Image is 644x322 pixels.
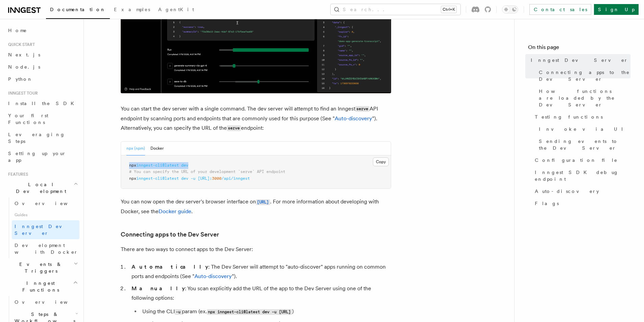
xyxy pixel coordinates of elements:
[539,126,629,132] span: Invoke via UI
[5,49,79,61] a: Next.js
[212,176,221,181] span: 3000
[535,157,618,164] span: Configuration file
[535,200,559,207] span: Flags
[539,88,630,108] span: How functions are loaded by the Dev Server
[532,185,630,197] a: Auto-discovery
[8,132,65,144] span: Leveraging Steps
[46,2,110,19] a: Documentation
[5,258,79,277] button: Events & Triggers
[532,111,630,123] a: Testing functions
[129,163,136,168] span: npx
[5,181,74,195] span: Local Development
[5,73,79,85] a: Python
[536,85,630,111] a: How functions are loaded by the Dev Server
[175,309,182,315] code: -u
[12,220,79,239] a: Inngest Dev Server
[158,7,194,12] span: AgentKit
[132,285,185,292] strong: Manually
[12,296,79,308] a: Overview
[331,4,460,15] button: Search...Ctrl+K
[256,199,270,205] code: [URL]
[539,138,630,151] span: Sending events to the Dev Server
[502,5,518,14] button: Toggle dark mode
[536,123,630,135] a: Invoke via UI
[441,6,456,13] kbd: Ctrl+K
[15,299,84,305] span: Overview
[5,128,79,147] a: Leveraging Steps
[15,201,84,206] span: Overview
[8,151,66,163] span: Setting up your app
[5,91,38,96] span: Inngest tour
[136,176,179,181] span: inngest-cli@latest
[191,176,195,181] span: -u
[129,262,391,281] li: : The Dev Server will attempt to "auto-discover" apps running on common ports and endpoints (See ...
[8,101,78,106] span: Install the SDK
[5,197,79,258] div: Local Development
[531,57,628,64] span: Inngest Dev Server
[373,157,389,166] button: Copy
[532,166,630,185] a: Inngest SDK debug endpoint
[594,4,639,15] a: Sign Up
[129,169,285,174] span: # You can specify the URL of your development `serve` API endpoint
[5,24,79,36] a: Home
[12,209,79,220] span: Guides
[8,64,40,70] span: Node.js
[12,197,79,209] a: Overview
[5,97,79,109] a: Install the SDK
[256,198,270,205] a: [URL]
[121,197,391,216] p: You can now open the dev server's browser interface on . For more information about developing wi...
[126,142,145,155] button: npx (npm)
[535,169,630,182] span: Inngest SDK debug endpoint
[528,43,630,54] h4: On this page
[121,230,219,239] a: Connecting apps to the Dev Server
[121,104,391,133] p: You can start the dev server with a single command. The dev server will attempt to find an Innges...
[5,61,79,73] a: Node.js
[136,163,179,168] span: inngest-cli@latest
[132,264,208,270] strong: Automatically
[181,163,188,168] span: dev
[198,176,212,181] span: [URL]:
[532,197,630,209] a: Flags
[150,142,164,155] button: Docker
[528,54,630,66] a: Inngest Dev Server
[535,114,603,120] span: Testing functions
[5,261,74,274] span: Events & Triggers
[536,135,630,154] a: Sending events to the Dev Server
[12,239,79,258] a: Development with Docker
[159,208,191,215] a: Docker guide
[5,178,79,197] button: Local Development
[50,7,106,12] span: Documentation
[129,176,136,181] span: npx
[5,42,35,47] span: Quick start
[154,2,198,18] a: AgentKit
[529,4,591,15] a: Contact sales
[532,154,630,166] a: Configuration file
[8,76,33,82] span: Python
[355,106,369,112] code: serve
[535,188,599,195] span: Auto-discovery
[194,273,232,279] a: Auto-discovery
[536,66,630,85] a: Connecting apps to the Dev Server
[15,243,78,255] span: Development with Docker
[110,2,154,18] a: Examples
[140,307,391,317] li: Using the CLI param (ex. )
[539,69,630,82] span: Connecting apps to the Dev Server
[114,7,150,12] span: Examples
[121,245,391,254] p: There are two ways to connect apps to the Dev Server:
[8,113,48,125] span: Your first Functions
[5,280,73,293] span: Inngest Functions
[207,309,292,315] code: npx inngest-cli@latest dev -u [URL]
[5,172,28,177] span: Features
[335,115,372,122] a: Auto-discovery
[15,224,72,236] span: Inngest Dev Server
[5,277,79,296] button: Inngest Functions
[227,125,241,131] code: serve
[8,52,40,57] span: Next.js
[5,147,79,166] a: Setting up your app
[181,176,188,181] span: dev
[221,176,250,181] span: /api/inngest
[8,27,27,34] span: Home
[5,109,79,128] a: Your first Functions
